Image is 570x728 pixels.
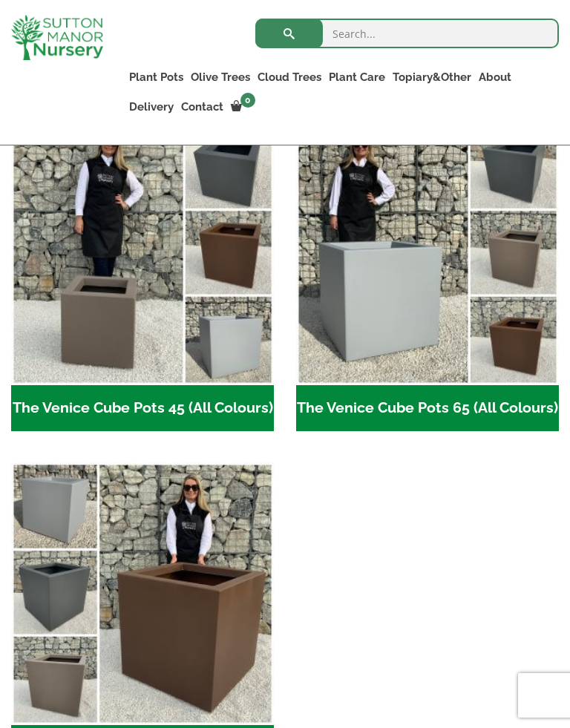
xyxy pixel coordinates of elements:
[11,122,274,385] img: The Venice Cube Pots 45 (All Colours)
[325,67,389,88] a: Plant Care
[11,385,274,431] h2: The Venice Cube Pots 45 (All Colours)
[177,96,227,117] a: Contact
[240,93,255,108] span: 0
[227,96,260,117] a: 0
[11,462,274,725] img: The Venice Cube Pots 85 (All Colours)
[475,67,515,88] a: About
[296,385,559,431] h2: The Venice Cube Pots 65 (All Colours)
[125,67,187,88] a: Plant Pots
[254,67,325,88] a: Cloud Trees
[389,67,475,88] a: Topiary&Other
[11,122,274,431] a: Visit product category The Venice Cube Pots 45 (All Colours)
[296,122,559,385] img: The Venice Cube Pots 65 (All Colours)
[11,15,103,60] img: logo
[187,67,254,88] a: Olive Trees
[125,96,177,117] a: Delivery
[255,19,559,48] input: Search...
[296,122,559,431] a: Visit product category The Venice Cube Pots 65 (All Colours)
